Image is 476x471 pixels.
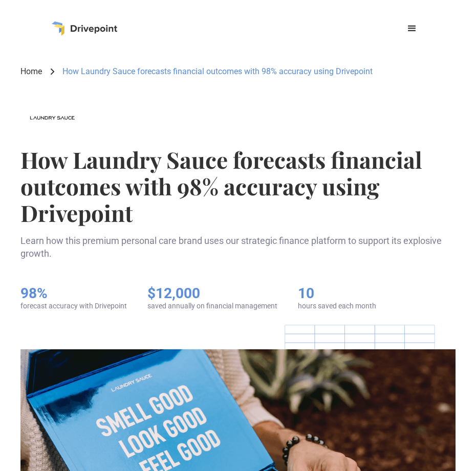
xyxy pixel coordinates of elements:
h1: How Laundry Sauce forecasts financial outcomes with 98% accuracy using Drivepoint [20,146,456,226]
div: saved annually on financial management [147,302,277,310]
h5: $12,000 [147,285,277,302]
div: menu [400,16,424,41]
div: forecast accuracy with Drivepoint [20,302,127,310]
div: How Laundry Sauce forecasts financial outcomes with 98% accuracy using Drivepoint [62,66,373,77]
h5: 98% [20,285,127,302]
h5: 10 [298,285,376,302]
div: hours saved each month [298,302,376,310]
a: home [52,21,117,36]
a: Home [20,66,42,77]
p: Learn how this premium personal care brand uses our strategic finance platform to support its exp... [20,234,456,260]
